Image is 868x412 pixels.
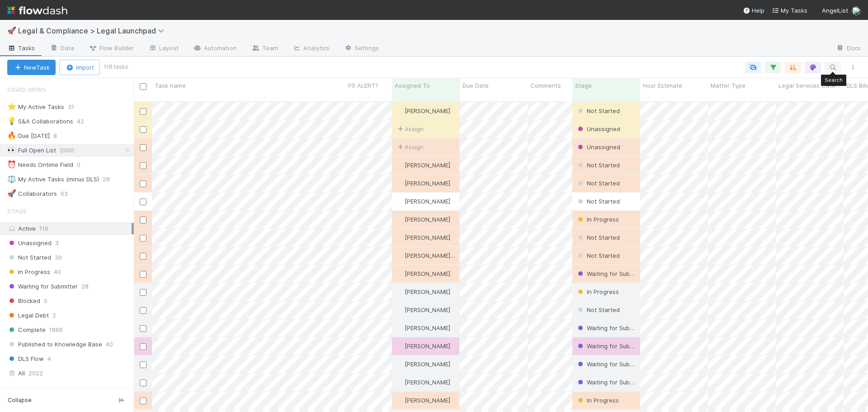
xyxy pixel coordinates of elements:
span: Stage [7,202,27,220]
span: Complete [7,324,46,336]
img: avatar_0b1dbcb8-f701-47e0-85bc-d79ccc0efe6c.png [396,360,403,368]
span: Waiting for Submitter [576,342,646,350]
input: Toggle Row Selected [140,180,146,187]
span: 40 [106,339,113,350]
span: 0 [44,295,47,307]
button: NewTask [7,60,56,75]
div: Help [743,6,764,15]
input: Toggle Row Selected [140,361,146,368]
a: Layout [141,42,186,56]
span: Not Started [576,107,620,114]
span: [PERSON_NAME] [405,180,450,187]
span: Assigned To [395,81,430,90]
input: Toggle Row Selected [140,144,146,151]
a: Data [42,42,81,56]
span: Stage [575,81,592,90]
span: Flow Builder [89,43,134,52]
img: avatar_0b1dbcb8-f701-47e0-85bc-d79ccc0efe6c.png [396,379,403,386]
span: 0 [77,159,90,170]
span: 🔥 [7,132,16,139]
img: avatar_b5be9b1b-4537-4870-b8e7-50cc2287641b.png [396,324,403,331]
span: 40 [54,266,61,278]
input: Toggle Row Selected [140,199,146,205]
span: Saved Views [7,81,46,99]
div: Not Started [576,106,620,115]
img: avatar_b5be9b1b-4537-4870-b8e7-50cc2287641b.png [396,216,403,223]
div: Not Started [576,197,620,206]
input: Toggle Row Selected [140,379,146,386]
span: [PERSON_NAME] [405,270,450,277]
span: 3 [55,237,59,249]
span: Collapse [8,396,32,404]
span: 2 [52,310,56,321]
span: ⚖️ [7,175,16,183]
span: [PERSON_NAME] [405,288,450,295]
div: S&A Collaborations [7,116,73,127]
div: Due [DATE] [7,130,50,142]
span: 2000 [60,145,83,156]
div: Not Started [576,305,620,314]
span: Published to Knowledge Base [7,339,102,350]
span: Matter Type [711,81,745,90]
span: [PERSON_NAME] [405,360,450,368]
span: Due Date [462,81,489,90]
div: Waiting for Submitter [576,269,636,278]
div: [PERSON_NAME] [396,323,450,332]
span: [PERSON_NAME] Bridge [405,252,470,259]
span: Not Started [576,161,620,169]
div: Full Open List [7,145,56,156]
div: [PERSON_NAME] [396,197,450,206]
span: 🚀 [7,189,16,197]
span: Waiting for Submitter [576,360,646,368]
div: Not Started [576,161,620,170]
span: Unassigned [576,125,620,133]
img: avatar_0b1dbcb8-f701-47e0-85bc-d79ccc0efe6c.png [396,198,403,205]
span: ⏰ [7,161,16,168]
span: 1866 [49,324,63,336]
a: Automation [186,42,244,56]
span: DLS Flow [7,353,44,365]
span: [PERSON_NAME] [405,342,450,350]
div: [PERSON_NAME] [396,378,450,387]
span: 👀 [7,146,16,154]
input: Toggle Row Selected [140,253,146,260]
input: Toggle Row Selected [140,126,146,133]
span: Not Started [576,180,620,187]
span: Waiting for Submitter [7,281,78,292]
span: Hour Estimate [643,81,682,90]
span: Unassigned [7,237,52,249]
div: Waiting for Submitter [576,360,636,369]
span: 8 [53,130,66,142]
img: avatar_0b1dbcb8-f701-47e0-85bc-d79ccc0efe6c.png [396,397,403,404]
div: [PERSON_NAME] [396,287,450,296]
img: avatar_0b1dbcb8-f701-47e0-85bc-d79ccc0efe6c.png [396,234,403,241]
div: All [7,368,132,379]
a: Team [244,42,285,56]
img: avatar_ba76ddef-3fd0-4be4-9bc3-126ad567fcd5.png [396,306,403,313]
span: [PERSON_NAME] [405,107,450,114]
a: Flow Builder [81,42,141,56]
div: [PERSON_NAME] [396,305,450,314]
span: P0 ALERT? [348,81,378,90]
input: Toggle Row Selected [140,343,146,350]
a: Settings [337,42,386,56]
span: ⭐ [7,103,16,110]
span: Assign [396,124,424,133]
span: 31 [68,101,83,113]
span: [PERSON_NAME] [405,324,450,331]
span: Waiting for Submitter [576,324,646,331]
span: Tasks [7,43,35,52]
span: Assign [396,142,424,152]
span: [PERSON_NAME] [405,234,450,241]
span: Blocked [7,295,40,307]
div: [PERSON_NAME] [396,161,450,170]
img: avatar_ba76ddef-3fd0-4be4-9bc3-126ad567fcd5.png [852,6,861,15]
span: 💡 [7,117,16,125]
div: In Progress [576,396,619,405]
div: Waiting for Submitter [576,378,636,387]
div: [PERSON_NAME] [396,233,450,242]
div: Not Started [576,233,620,242]
a: My Tasks [772,6,807,15]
